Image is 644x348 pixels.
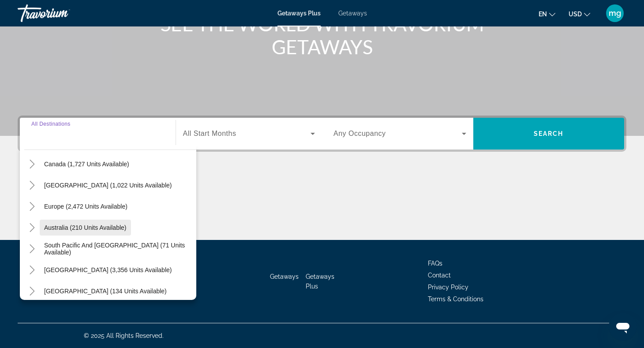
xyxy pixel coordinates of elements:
[44,288,167,295] span: [GEOGRAPHIC_DATA] (134 units available)
[24,241,40,257] button: Toggle South Pacific and Oceania (71 units available)
[24,157,40,172] button: Toggle Canada (1,727 units available)
[609,313,637,341] iframe: Bouton de lancement de la fenêtre de messagerie
[428,284,468,291] a: Privacy Policy
[569,11,582,18] span: USD
[24,262,40,278] button: Toggle South America (3,356 units available)
[44,242,192,256] span: South Pacific and [GEOGRAPHIC_DATA] (71 units available)
[428,260,442,267] a: FAQs
[44,266,172,273] span: [GEOGRAPHIC_DATA] (3,356 units available)
[157,12,487,58] h1: SEE THE WORLD WITH TRAVORIUM GETAWAYS
[44,224,127,231] span: Australia (210 units available)
[609,9,621,18] span: mg
[534,130,564,137] span: Search
[44,182,172,189] span: [GEOGRAPHIC_DATA] (1,022 units available)
[40,177,176,193] button: [GEOGRAPHIC_DATA] (1,022 units available)
[40,156,134,172] button: Canada (1,727 units available)
[40,262,176,278] button: [GEOGRAPHIC_DATA] (3,356 units available)
[277,10,321,17] a: Getaways Plus
[44,203,127,210] span: Europe (2,472 units available)
[24,178,40,193] button: Toggle Caribbean & Atlantic Islands (1,022 units available)
[338,10,367,17] a: Getaways
[24,284,40,299] button: Toggle Central America (134 units available)
[31,121,71,127] span: All Destinations
[428,296,483,303] a: Terms & Conditions
[473,118,625,150] button: Search
[539,11,547,18] span: en
[20,118,624,150] div: Search widget
[306,273,334,290] a: Getaways Plus
[40,198,132,214] button: Europe (2,472 units available)
[40,241,196,257] button: South Pacific and [GEOGRAPHIC_DATA] (71 units available)
[44,161,129,168] span: Canada (1,727 units available)
[24,220,40,236] button: Toggle Australia (210 units available)
[40,283,171,299] button: [GEOGRAPHIC_DATA] (134 units available)
[333,130,386,137] span: Any Occupancy
[428,272,451,279] a: Contact
[24,199,40,214] button: Toggle Europe (2,472 units available)
[539,7,555,20] button: Change language
[603,4,626,22] button: User Menu
[569,7,590,20] button: Change currency
[40,220,131,236] button: Australia (210 units available)
[18,2,106,25] a: Travorium
[183,130,236,137] span: All Start Months
[84,332,164,339] span: © 2025 All Rights Reserved.
[270,273,299,280] a: Getaways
